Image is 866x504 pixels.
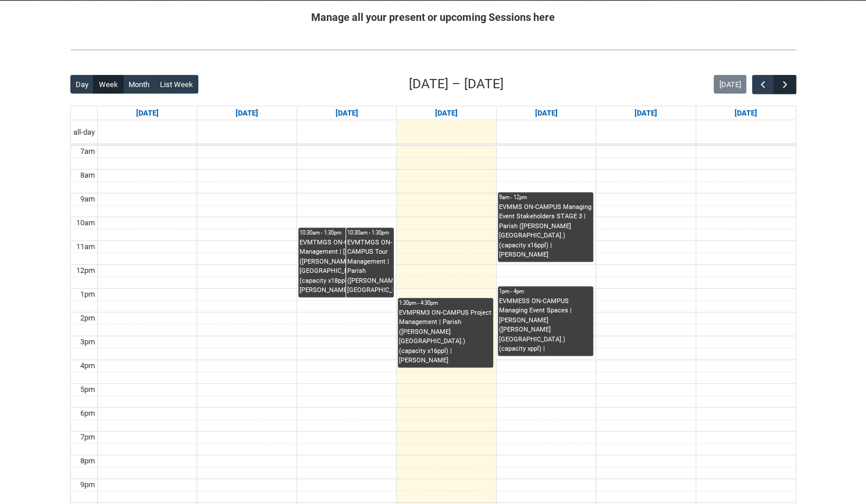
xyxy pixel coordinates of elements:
div: 12pm [74,265,97,276]
div: EVMTMGS ON-CAMPUS Tour Management | [PERSON_NAME] ([PERSON_NAME][GEOGRAPHIC_DATA].) (capacity x18... [300,238,393,296]
div: 9pm [78,479,97,491]
div: 3pm [78,336,97,348]
a: Go to October 5, 2025 [134,106,161,120]
div: 1pm - 4pm [499,287,592,296]
div: EVMMS ON-CAMPUS Managing Event Stakeholders STAGE 3 | Parish ([PERSON_NAME][GEOGRAPHIC_DATA].) (c... [499,203,592,260]
button: Next Week [774,75,796,94]
div: 10am [74,217,97,229]
div: EVMPRM3 ON-CAMPUS Project Management | Parish ([PERSON_NAME][GEOGRAPHIC_DATA].) (capacity x16ppl)... [399,308,492,366]
div: 8pm [78,455,97,467]
a: Go to October 10, 2025 [632,106,660,120]
img: REDU_GREY_LINE [70,44,796,56]
div: 8am [78,170,97,181]
div: 10:30am - 1:30pm [300,229,393,237]
div: 9am - 12pm [499,193,592,201]
a: Go to October 9, 2025 [532,106,559,120]
button: Week [93,75,123,93]
div: EVMMESS ON-CAMPUS Managing Event Spaces | [PERSON_NAME] ([PERSON_NAME][GEOGRAPHIC_DATA].) (capaci... [499,297,592,356]
a: Go to October 6, 2025 [233,106,261,120]
a: Go to October 8, 2025 [433,106,460,120]
button: List Week [154,75,198,93]
span: all-day [71,127,97,138]
button: Month [123,75,155,93]
div: 9am [78,193,97,205]
div: 1pm [78,289,97,300]
div: 1:30pm - 4:30pm [399,299,492,307]
div: 2pm [78,312,97,324]
div: 11am [74,241,97,253]
div: 5pm [78,384,97,395]
div: 7am [78,146,97,157]
button: Previous Week [752,75,774,94]
button: Day [70,75,94,93]
div: EVMTMGS ON-CAMPUS Tour Management | Parish ([PERSON_NAME][GEOGRAPHIC_DATA].) (capacity x16ppl) | ... [347,238,393,297]
h2: [DATE] – [DATE] [409,74,504,94]
h2: Manage all your present or upcoming Sessions here [70,9,796,25]
div: 10:30am - 1:30pm [347,229,393,237]
div: 7pm [78,431,97,443]
div: 6pm [78,408,97,419]
a: Go to October 11, 2025 [732,106,760,120]
a: Go to October 7, 2025 [333,106,361,120]
button: [DATE] [714,75,746,93]
div: 4pm [78,360,97,372]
